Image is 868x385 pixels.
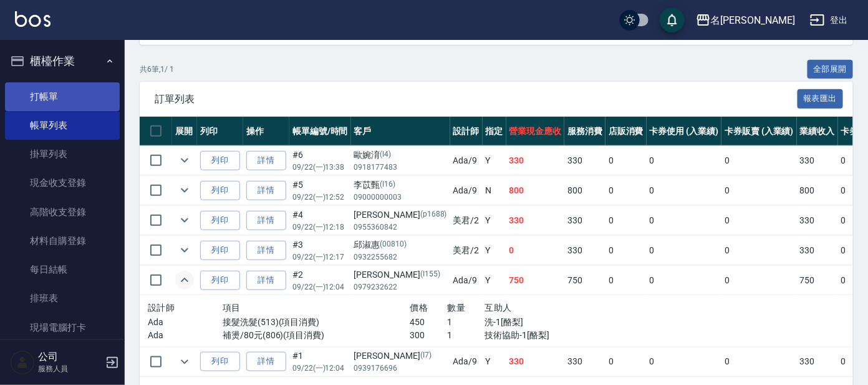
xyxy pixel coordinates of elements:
td: 330 [564,146,605,175]
a: 帳單列表 [5,111,120,140]
button: 列印 [200,352,240,371]
td: #5 [289,176,351,205]
td: 750 [564,266,605,295]
div: 邱淑惠 [354,238,447,251]
a: 詳情 [246,211,286,230]
td: 0 [647,146,722,175]
td: #4 [289,206,351,235]
td: Y [483,236,506,265]
p: 450 [410,316,448,329]
p: (p1688) [420,208,447,222]
td: Ada /9 [450,146,483,175]
td: 800 [797,176,838,205]
td: 0 [721,236,797,265]
span: 項目 [223,303,241,313]
td: Ada /9 [450,347,483,376]
p: (I7) [420,349,432,363]
p: Ada [148,329,223,342]
p: 0932255682 [354,251,447,263]
td: 0 [605,266,647,295]
td: #2 [289,266,351,295]
button: expand row [175,271,194,290]
td: 0 [605,236,647,265]
p: 300 [410,329,448,342]
div: [PERSON_NAME] [354,208,447,222]
a: 詳情 [246,271,286,290]
td: 330 [506,146,565,175]
div: 名[PERSON_NAME] [711,12,795,28]
button: expand row [175,353,194,371]
td: Y [483,266,506,295]
a: 現場電腦打卡 [5,313,120,342]
td: Y [483,146,506,175]
button: 名[PERSON_NAME] [691,7,800,33]
button: 櫃檯作業 [5,45,120,77]
a: 詳情 [246,241,286,260]
a: 打帳單 [5,82,120,111]
td: 0 [721,146,797,175]
p: (I16) [380,178,396,192]
th: 展開 [172,117,197,146]
p: 09/22 (一) 12:04 [292,363,348,374]
th: 設計師 [450,117,483,146]
td: 800 [564,176,605,205]
a: 現金收支登錄 [5,168,120,197]
td: 0 [647,206,722,235]
p: (I4) [380,149,392,162]
td: 0 [605,347,647,376]
p: 接髮洗髮(513)(項目消費) [223,316,410,329]
p: 09/22 (一) 12:18 [292,222,348,233]
div: [PERSON_NAME] [354,268,447,281]
p: 共 6 筆, 1 / 1 [140,64,174,75]
p: 洗-1[酪梨] [485,316,597,329]
a: 材料自購登錄 [5,227,120,255]
button: 列印 [200,271,240,290]
button: 列印 [200,151,240,170]
td: Y [483,206,506,235]
td: 0 [721,266,797,295]
button: 登出 [805,9,853,32]
div: 歐婉淯 [354,149,447,162]
a: 排班表 [5,284,120,313]
button: expand row [175,151,194,170]
a: 掛單列表 [5,140,120,168]
p: 0939176696 [354,363,447,374]
td: #6 [289,146,351,175]
td: N [483,176,506,205]
th: 客戶 [351,117,450,146]
button: 列印 [200,211,240,230]
button: 列印 [200,241,240,260]
td: 800 [506,176,565,205]
td: Y [483,347,506,376]
td: 330 [797,146,838,175]
td: 0 [721,206,797,235]
p: 09/22 (一) 12:17 [292,251,348,263]
th: 列印 [197,117,243,146]
a: 每日結帳 [5,255,120,284]
td: 330 [797,347,838,376]
th: 操作 [243,117,289,146]
p: 0979232622 [354,281,447,293]
div: [PERSON_NAME] [354,349,447,363]
p: 09000000003 [354,192,447,203]
img: Logo [15,11,51,27]
p: 補燙/80元(806)(項目消費) [223,329,410,342]
button: save [660,7,685,32]
td: Ada /9 [450,266,483,295]
th: 卡券使用 (入業績) [647,117,722,146]
button: expand row [175,241,194,260]
span: 設計師 [148,303,175,313]
td: 0 [721,347,797,376]
td: 330 [797,236,838,265]
button: 列印 [200,181,240,200]
img: Person [10,350,35,375]
button: 報表匯出 [798,89,844,109]
p: Ada [148,316,223,329]
td: #1 [289,347,351,376]
p: (I155) [420,268,440,281]
th: 服務消費 [564,117,605,146]
span: 互助人 [485,303,512,313]
span: 數量 [448,303,466,313]
td: 330 [506,347,565,376]
td: 330 [564,206,605,235]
